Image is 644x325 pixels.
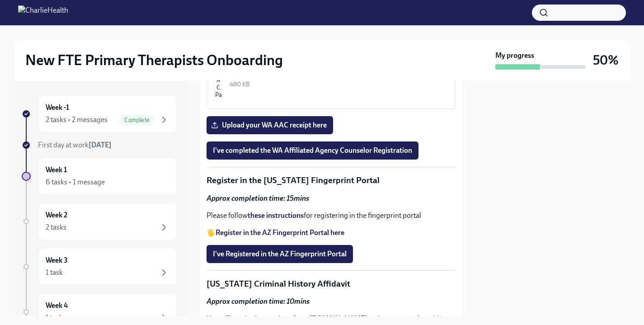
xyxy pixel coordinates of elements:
span: I've Registered in the AZ Fingerprint Portal [213,250,347,259]
h6: Week 1 [46,165,67,175]
a: Week -12 tasks • 2 messagesComplete [22,95,177,133]
img: CharlieHealth [18,5,68,20]
div: 2 tasks • 2 messages [46,115,108,125]
strong: [DATE] [89,141,112,149]
a: Week 16 tasks • 1 message [22,157,177,195]
div: 480 KB [230,80,448,89]
div: 1 task [46,313,63,323]
a: First day at work[DATE] [22,140,177,150]
p: Please follow for registering in the fingerprint portal [207,211,456,221]
strong: Approx completion time: 15mins [207,194,309,203]
strong: My progress [495,51,534,61]
label: Upload your WA AAC receipt here [207,116,333,134]
a: Week 31 task [22,248,177,286]
div: 1 task [46,268,63,278]
button: I've completed the WA Affiliated Agency Counselor Registration [207,141,418,160]
button: I've Registered in the AZ Fingerprint Portal [207,245,353,263]
a: Week 22 tasks [22,203,177,240]
p: 🖐️ [207,228,456,238]
h3: 50% [593,52,619,68]
h6: Week -1 [46,103,69,113]
div: 6 tasks • 1 message [46,177,105,187]
span: Complete [119,117,155,123]
p: Register in the [US_STATE] Fingerprint Portal [207,174,456,186]
h2: New FTE Primary Therapists Onboarding [25,51,283,69]
div: 2 tasks [46,222,66,232]
span: I've completed the WA Affiliated Agency Counselor Registration [213,146,412,155]
strong: Approx completion time: 10mins [207,297,310,306]
a: Register in the AZ Fingerprint Portal here [216,228,344,237]
a: these instructions [248,211,304,220]
p: [US_STATE] Criminal History Affidavit [207,278,456,290]
span: First day at work [38,141,112,149]
h6: Week 4 [46,301,68,311]
h6: Week 2 [46,210,67,220]
span: Upload your WA AAC receipt here [213,121,327,130]
h6: Week 3 [46,255,68,265]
